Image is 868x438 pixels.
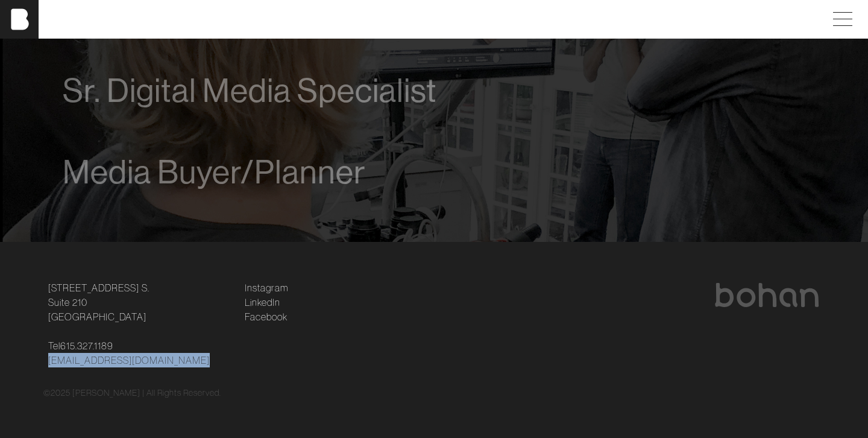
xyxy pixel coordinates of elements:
[48,353,210,367] a: [EMAIL_ADDRESS][DOMAIN_NAME]
[43,387,825,399] div: © 2025
[60,338,113,353] a: 615.327.1189
[245,281,288,295] a: Instagram
[48,281,149,324] a: [STREET_ADDRESS] S.Suite 210[GEOGRAPHIC_DATA]
[63,72,437,109] span: Sr. Digital Media Specialist
[245,295,280,309] a: LinkedIn
[63,154,366,191] span: Media Buyer/Planner
[245,309,288,324] a: Facebook
[72,387,221,399] p: [PERSON_NAME] | All Rights Reserved.
[714,283,820,307] img: bohan logo
[48,338,230,367] p: Tel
